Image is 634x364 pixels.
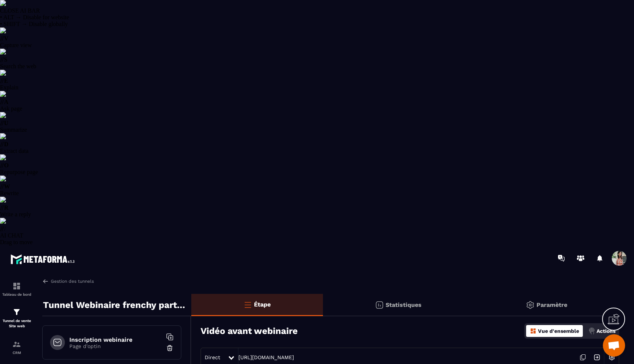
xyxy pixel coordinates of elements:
img: setting-gr.5f69749f.svg [526,301,535,309]
img: actions.d6e523a2.png [588,328,595,334]
img: formation [12,340,21,349]
a: formationformationTableau de bord [2,276,32,302]
p: CRM [2,351,32,355]
img: bars-o.4a397970.svg [243,300,252,309]
h6: Inscription webinaire [69,336,162,343]
h3: Vidéo avant webinaire [201,326,298,336]
img: dashboard-orange.40269519.svg [530,328,536,334]
p: Étape [254,301,271,308]
p: Vue d'ensemble [538,328,579,334]
p: Tunnel Webinaire frenchy partners [43,298,186,312]
img: formation [12,308,21,317]
p: Page d'optin [69,343,162,349]
span: Direct [205,354,220,360]
a: formationformationTunnel de vente Site web [2,302,32,334]
img: stats.20deebd0.svg [375,301,384,309]
p: Actions [597,328,615,334]
p: Tableau de bord [2,292,32,296]
img: trash [166,344,174,352]
img: logo [10,252,77,266]
a: formationformationCRM [2,334,32,360]
p: Statistiques [386,301,422,308]
div: Ouvrir le chat [603,334,625,357]
a: Gestion des tunnels [42,278,94,285]
p: Tunnel de vente Site web [2,318,32,329]
img: formation [12,282,21,291]
img: arrow [42,278,49,285]
p: Paramètre [536,301,567,308]
a: [URL][DOMAIN_NAME] [238,354,294,360]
